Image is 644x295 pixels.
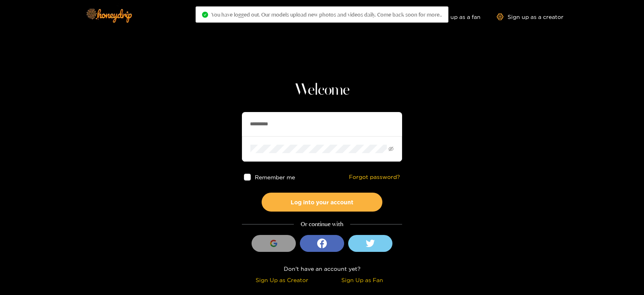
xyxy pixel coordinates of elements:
[242,220,402,229] div: Or continue with
[244,275,320,285] div: Sign Up as Creator
[255,174,295,180] span: Remember me
[242,81,402,100] h1: Welcome
[211,11,442,18] span: You have logged out. Our models upload new photos and videos daily. Come back soon for more..
[324,275,400,285] div: Sign Up as Fan
[425,13,481,20] a: Sign up as a fan
[242,264,402,273] div: Don't have an account yet?
[497,13,563,20] a: Sign up as a creator
[262,193,382,212] button: Log into your account
[202,12,208,18] span: check-circle
[388,146,394,152] span: eye-invisible
[349,174,400,181] a: Forgot password?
